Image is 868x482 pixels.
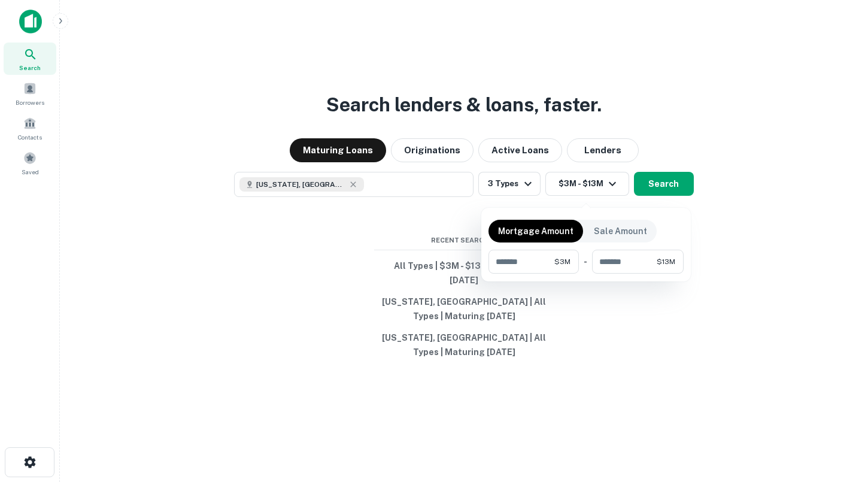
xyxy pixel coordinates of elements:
[584,250,587,274] div: -
[594,225,647,238] p: Sale Amount
[808,348,868,405] iframe: Chat Widget
[554,256,570,267] span: $3M
[657,256,675,267] span: $13M
[498,225,573,238] p: Mortgage Amount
